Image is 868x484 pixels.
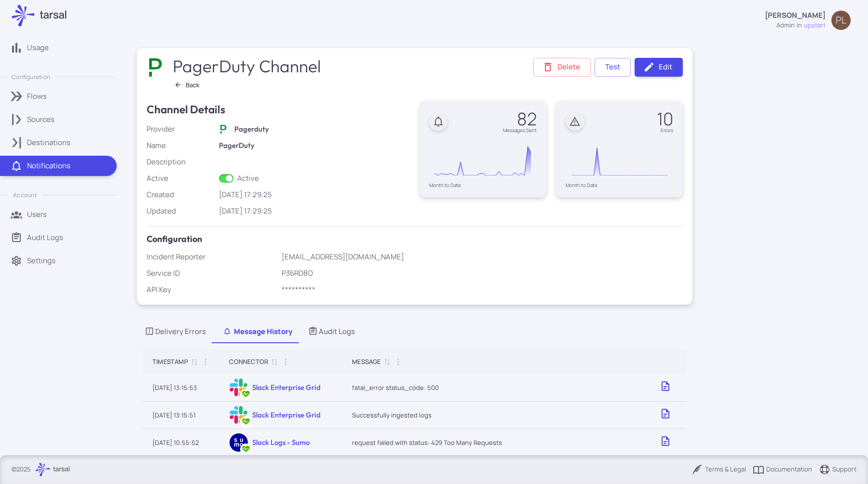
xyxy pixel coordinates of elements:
[27,209,47,220] p: Users
[145,326,206,337] div: Delivery Errors
[692,464,746,475] a: Terms & Legal
[657,128,673,133] div: Errors
[533,58,591,77] button: Delete
[147,189,215,200] div: Created
[147,268,278,279] div: Service ID
[503,110,537,128] div: 82
[143,429,219,457] td: [DATE] 10:55:52
[308,326,355,337] div: Audit Logs
[836,15,846,25] span: PL
[819,464,856,475] a: Support
[342,374,650,402] td: fatal_error status_code: 500
[765,10,826,21] p: [PERSON_NAME]
[147,252,278,262] div: Incident Reporter
[342,402,650,429] td: Successfully ingested logs
[147,284,278,295] div: API Key
[241,389,250,400] span: Active
[219,206,410,216] div: [DATE] 17:29:25
[188,357,200,366] span: Sort by Timestamp descending
[429,183,537,188] div: Month to Date
[27,137,70,148] p: Destinations
[12,73,50,81] p: Configuration
[230,433,248,452] img: Sumo Logic
[241,444,250,455] span: Active
[221,326,293,337] div: Message History
[797,21,802,30] span: in
[278,354,293,370] button: Column Actions
[147,157,215,167] div: Description
[147,124,215,134] div: Provider
[759,7,856,34] button: [PERSON_NAME]admininupstartPL
[566,137,673,183] div: Chart. Highcharts interactive chart.
[252,438,310,447] a: Slack Logs - Sumo
[219,140,410,151] h6: PagerDuty
[27,232,63,243] p: Audit Logs
[657,110,673,128] div: 10
[27,42,49,53] p: Usage
[282,252,683,262] p: [EMAIL_ADDRESS][DOMAIN_NAME]
[152,356,188,367] div: Timestamp
[776,21,795,30] div: admin
[429,137,537,183] svg: Interactive chart
[566,183,673,188] div: Month to Date
[268,357,280,366] span: Sort by Connector ascending
[230,378,248,397] img: Slack Enterprise Grid
[381,357,393,366] span: Sort by Message ascending
[342,429,650,457] td: request failed with status: 429 Too Many Requests
[147,232,683,246] h5: Configuration
[171,79,204,91] button: Back
[27,91,47,102] p: Flows
[566,137,673,183] svg: Interactive chart
[391,354,406,370] button: Column Actions
[503,128,537,133] div: Messages Sent
[147,101,225,118] h4: Channel Details
[429,137,537,183] div: Chart. Highcharts interactive chart.
[595,58,631,77] button: Test
[27,255,55,266] p: Settings
[198,354,213,370] button: Column Actions
[234,124,269,134] h6: pagerduty
[147,140,215,151] div: Name
[352,356,380,367] div: Message
[635,58,683,77] a: Edit
[241,417,250,427] span: Active
[27,114,54,125] p: Sources
[12,465,31,474] p: © 2025
[252,410,321,419] a: Slack Enterprise Grid
[230,406,248,424] img: Slack Enterprise Grid
[173,56,323,76] h2: PagerDuty Channel
[143,374,219,402] td: [DATE] 13:15:53
[219,189,410,200] div: [DATE] 17:29:25
[147,173,215,184] div: Active
[753,464,812,475] a: Documentation
[147,206,215,216] div: Updated
[804,21,826,30] span: upstart
[13,191,37,199] p: Account
[27,161,70,171] p: Notifications
[282,268,683,279] p: P36RD8O
[229,356,268,367] div: Connector
[252,383,321,392] a: Slack Enterprise Grid
[137,320,692,343] div: Tabs List
[143,402,219,429] td: [DATE] 13:15:51
[237,173,259,184] span: Active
